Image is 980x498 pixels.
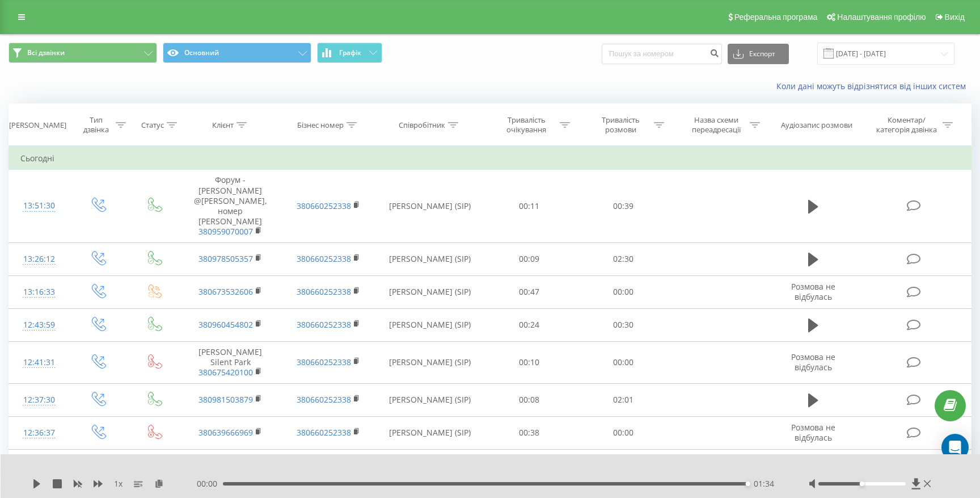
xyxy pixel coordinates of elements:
[776,81,971,91] a: Коли дані можуть відрізнятися вiд інших систем
[399,120,445,130] div: Співробітник
[576,342,670,384] td: 00:00
[482,308,576,341] td: 00:24
[576,242,670,275] td: 02:30
[482,170,576,242] td: 00:11
[482,383,576,416] td: 00:08
[873,115,940,135] div: Коментар/категорія дзвінка
[297,120,344,130] div: Бізнес номер
[781,120,852,130] div: Аудіозапис розмови
[945,12,965,22] span: Вихід
[163,43,311,63] button: Основний
[377,242,483,275] td: [PERSON_NAME] (SIP)
[496,115,557,135] div: Тривалість очікування
[377,170,483,242] td: [PERSON_NAME] (SIP)
[754,478,774,489] span: 01:34
[590,115,651,135] div: Тривалість розмови
[576,308,670,341] td: 00:30
[377,416,483,449] td: [PERSON_NAME] (SIP)
[576,383,670,416] td: 02:01
[482,242,576,275] td: 00:09
[9,147,971,170] td: Сьогодні
[482,450,576,483] td: 00:01
[941,434,969,461] div: Open Intercom Messenger
[482,275,576,308] td: 00:47
[198,253,253,264] a: 380978505357
[339,49,361,57] span: Графік
[9,120,66,130] div: [PERSON_NAME]
[9,43,157,63] button: Всі дзвінки
[482,342,576,384] td: 00:10
[198,226,253,237] a: 380959070007
[746,482,750,486] div: Accessibility label
[377,383,483,416] td: [PERSON_NAME] (SIP)
[20,281,58,303] div: 13:16:33
[791,281,835,302] span: Розмова не відбулась
[377,450,483,483] td: [PERSON_NAME] (SIP)
[860,482,864,486] div: Accessibility label
[297,357,351,367] a: 380660252338
[576,275,670,308] td: 00:00
[297,394,351,405] a: 380660252338
[377,275,483,308] td: [PERSON_NAME] (SIP)
[20,351,58,374] div: 12:41:31
[297,427,351,438] a: 380660252338
[212,120,234,130] div: Клієнт
[20,195,58,217] div: 13:51:30
[728,44,789,64] button: Експорт
[602,44,722,64] input: Пошук за номером
[20,314,58,336] div: 12:43:59
[181,342,279,384] td: [PERSON_NAME] Silent Park
[20,422,58,444] div: 12:36:37
[837,12,926,22] span: Налаштування профілю
[141,120,164,130] div: Статус
[79,115,113,135] div: Тип дзвінка
[297,319,351,330] a: 380660252338
[297,286,351,297] a: 380660252338
[198,367,253,378] a: 380675420100
[734,12,818,22] span: Реферальна програма
[20,389,58,411] div: 12:37:30
[198,286,253,297] a: 380673532606
[317,43,382,63] button: Графік
[198,394,253,405] a: 380981503879
[482,416,576,449] td: 00:38
[197,478,223,489] span: 00:00
[297,200,351,211] a: 380660252338
[791,422,835,443] span: Розмова не відбулась
[576,416,670,449] td: 00:00
[576,450,670,483] td: 00:00
[198,427,253,438] a: 380639666969
[377,308,483,341] td: [PERSON_NAME] (SIP)
[686,115,747,135] div: Назва схеми переадресації
[377,342,483,384] td: [PERSON_NAME] (SIP)
[181,170,279,242] td: Форум - [PERSON_NAME] @[PERSON_NAME], номер [PERSON_NAME]
[114,478,122,489] span: 1 x
[27,48,65,57] span: Всі дзвінки
[791,351,835,373] span: Розмова не відбулась
[297,253,351,264] a: 380660252338
[198,319,253,330] a: 380960454802
[20,248,58,270] div: 13:26:12
[576,170,670,242] td: 00:39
